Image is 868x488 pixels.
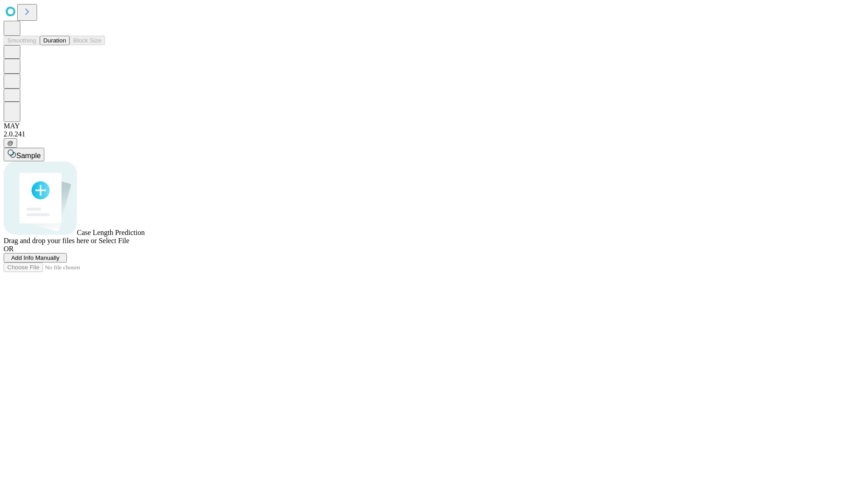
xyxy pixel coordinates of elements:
[4,148,44,161] button: Sample
[4,138,17,148] button: @
[11,254,60,261] span: Add Info Manually
[4,130,864,138] div: 2.0.241
[7,140,14,146] span: @
[4,36,40,45] button: Smoothing
[16,152,41,160] span: Sample
[4,237,97,244] span: Drag and drop your files here or
[4,253,67,263] button: Add Info Manually
[4,122,864,130] div: MAY
[99,237,129,244] span: Select File
[40,36,70,45] button: Duration
[70,36,105,45] button: Block Size
[77,229,145,236] span: Case Length Prediction
[4,245,14,253] span: OR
